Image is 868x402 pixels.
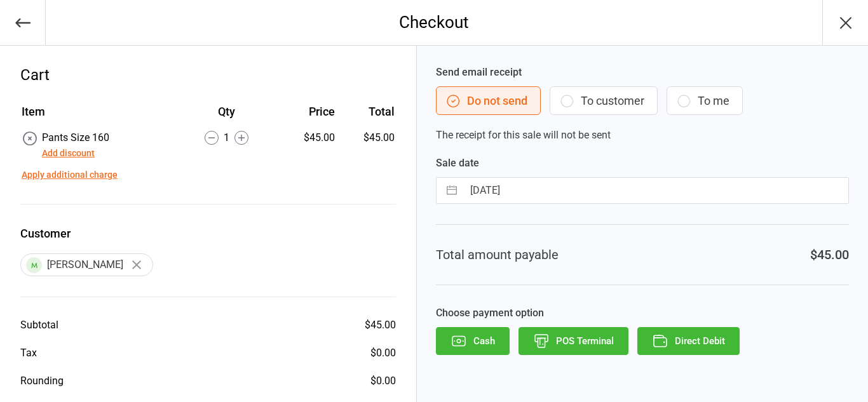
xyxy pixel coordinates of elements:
div: $45.00 [365,318,396,333]
div: Subtotal [20,318,58,333]
button: To me [667,86,743,115]
th: Total [340,103,395,129]
button: To customer [550,86,658,115]
label: Choose payment option [436,305,849,321]
div: $0.00 [370,345,396,361]
button: POS Terminal [519,327,628,355]
button: Do not send [436,86,541,115]
div: The receipt for this sale will not be sent [436,65,849,143]
div: [PERSON_NAME] [20,253,153,276]
label: Customer [20,225,396,242]
div: 1 [176,130,276,145]
div: $45.00 [810,245,849,264]
button: Apply additional charge [22,168,118,182]
label: Send email receipt [436,65,849,80]
div: Cart [20,64,396,86]
div: Total amount payable [436,245,559,264]
button: Cash [436,327,510,355]
th: Qty [176,103,276,129]
label: Sale date [436,156,849,171]
span: Pants Size 160 [42,131,109,144]
div: Rounding [20,373,64,389]
div: Tax [20,345,37,361]
div: Price [278,103,335,120]
td: $45.00 [340,130,395,161]
button: Add discount [42,147,95,160]
div: $0.00 [370,373,396,389]
th: Item [22,103,175,129]
button: Direct Debit [637,327,740,355]
div: $45.00 [278,130,335,145]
